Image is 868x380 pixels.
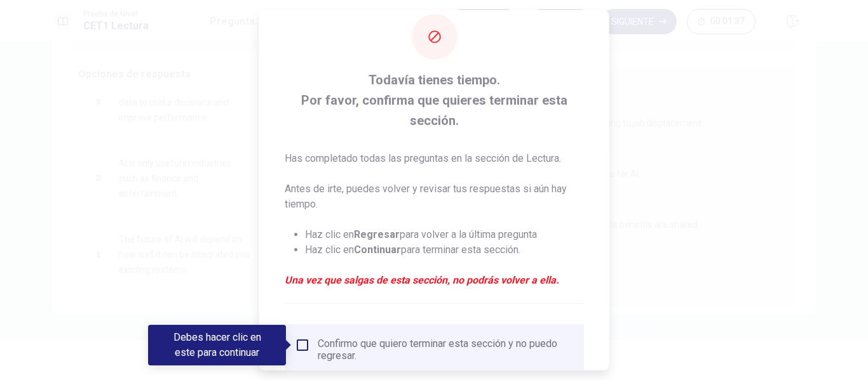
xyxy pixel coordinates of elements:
[285,181,584,212] p: Antes de irte, puedes volver y revisar tus respuestas si aún hay tiempo.
[354,228,400,240] strong: Regresar
[318,337,574,362] div: Confirmo que quiero terminar esta sección y no puedo regresar.
[285,151,584,166] p: Has completado todas las preguntas en la sección de Lectura.
[285,70,584,131] span: Todavía tienes tiempo. Por favor, confirma que quieres terminar esta sección.
[305,242,584,258] li: Haz clic en para terminar esta sección.
[354,244,401,256] strong: Continuar
[285,273,584,288] em: Una vez que salgas de esta sección, no podrás volver a ella.
[148,325,286,365] div: Debes hacer clic en este para continuar
[295,337,310,353] span: Debes hacer clic en este para continuar
[305,227,584,242] li: Haz clic en para volver a la última pregunta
